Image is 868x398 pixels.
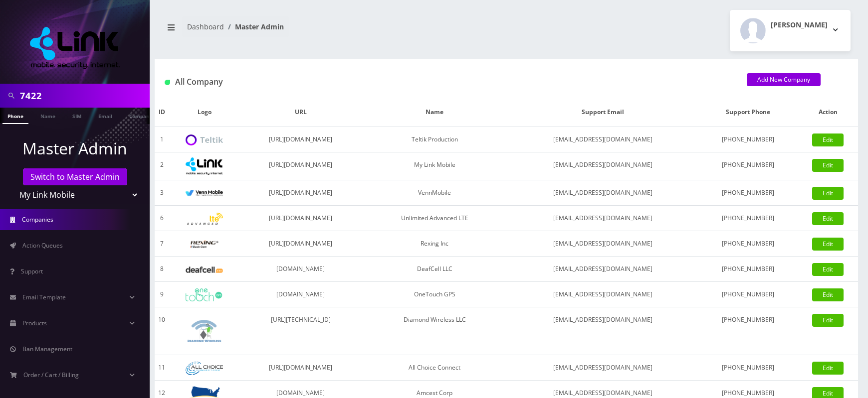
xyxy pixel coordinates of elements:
[361,257,508,282] td: DeafCell LLC
[155,98,169,127] th: ID
[240,282,362,307] td: [DOMAIN_NAME]
[698,282,798,307] td: [PHONE_NUMBER]
[22,319,47,327] span: Products
[698,152,798,180] td: [PHONE_NUMBER]
[155,180,169,206] td: 3
[698,206,798,231] td: [PHONE_NUMBER]
[22,215,53,224] span: Companies
[155,355,169,381] td: 11
[812,263,844,276] a: Edit
[23,168,127,185] a: Switch to Master Admin
[155,231,169,257] td: 7
[812,133,844,146] a: Edit
[698,127,798,152] td: [PHONE_NUMBER]
[23,371,79,379] span: Order / Cart / Billing
[169,98,240,127] th: Logo
[771,21,828,29] h2: [PERSON_NAME]
[35,108,60,123] a: Name
[361,307,508,355] td: Diamond Wireless LLC
[508,257,698,282] td: [EMAIL_ADDRESS][DOMAIN_NAME]
[186,362,223,375] img: All Choice Connect
[162,16,499,45] nav: breadcrumb
[22,345,72,353] span: Ban Management
[812,314,844,327] a: Edit
[20,86,147,105] input: Search in Company
[155,206,169,231] td: 6
[240,206,362,231] td: [URL][DOMAIN_NAME]
[186,288,223,301] img: OneTouch GPS
[698,355,798,381] td: [PHONE_NUMBER]
[186,157,223,175] img: My Link Mobile
[67,108,86,123] a: SIM
[165,77,732,87] h1: All Company
[155,307,169,355] td: 10
[698,231,798,257] td: [PHONE_NUMBER]
[30,27,120,69] img: My Link Mobile
[124,108,158,123] a: Company
[165,80,170,85] img: All Company
[361,98,508,127] th: Name
[361,152,508,180] td: My Link Mobile
[508,231,698,257] td: [EMAIL_ADDRESS][DOMAIN_NAME]
[798,98,858,127] th: Action
[812,238,844,251] a: Edit
[508,152,698,180] td: [EMAIL_ADDRESS][DOMAIN_NAME]
[508,206,698,231] td: [EMAIL_ADDRESS][DOMAIN_NAME]
[812,362,844,375] a: Edit
[240,98,362,127] th: URL
[508,282,698,307] td: [EMAIL_ADDRESS][DOMAIN_NAME]
[21,267,43,275] span: Support
[186,190,223,197] img: VennMobile
[698,180,798,206] td: [PHONE_NUMBER]
[2,108,28,124] a: Phone
[812,187,844,200] a: Edit
[508,307,698,355] td: [EMAIL_ADDRESS][DOMAIN_NAME]
[812,212,844,225] a: Edit
[361,206,508,231] td: Unlimited Advanced LTE
[186,134,223,146] img: Teltik Production
[22,241,63,250] span: Action Queues
[93,108,117,123] a: Email
[508,98,698,127] th: Support Email
[698,257,798,282] td: [PHONE_NUMBER]
[155,127,169,152] td: 1
[240,152,362,180] td: [URL][DOMAIN_NAME]
[508,127,698,152] td: [EMAIL_ADDRESS][DOMAIN_NAME]
[240,257,362,282] td: [DOMAIN_NAME]
[361,180,508,206] td: VennMobile
[186,240,223,249] img: Rexing Inc
[747,73,821,86] a: Add New Company
[812,288,844,301] a: Edit
[361,231,508,257] td: Rexing Inc
[508,180,698,206] td: [EMAIL_ADDRESS][DOMAIN_NAME]
[240,127,362,152] td: [URL][DOMAIN_NAME]
[224,21,284,32] li: Master Admin
[186,213,223,225] img: Unlimited Advanced LTE
[698,307,798,355] td: [PHONE_NUMBER]
[240,355,362,381] td: [URL][DOMAIN_NAME]
[812,159,844,172] a: Edit
[22,293,66,301] span: Email Template
[508,355,698,381] td: [EMAIL_ADDRESS][DOMAIN_NAME]
[240,307,362,355] td: [URL][TECHNICAL_ID]
[186,266,223,273] img: DeafCell LLC
[155,257,169,282] td: 8
[187,22,224,31] a: Dashboard
[361,127,508,152] td: Teltik Production
[698,98,798,127] th: Support Phone
[240,231,362,257] td: [URL][DOMAIN_NAME]
[155,282,169,307] td: 9
[186,312,223,350] img: Diamond Wireless LLC
[361,282,508,307] td: OneTouch GPS
[361,355,508,381] td: All Choice Connect
[730,10,851,51] button: [PERSON_NAME]
[155,152,169,180] td: 2
[240,180,362,206] td: [URL][DOMAIN_NAME]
